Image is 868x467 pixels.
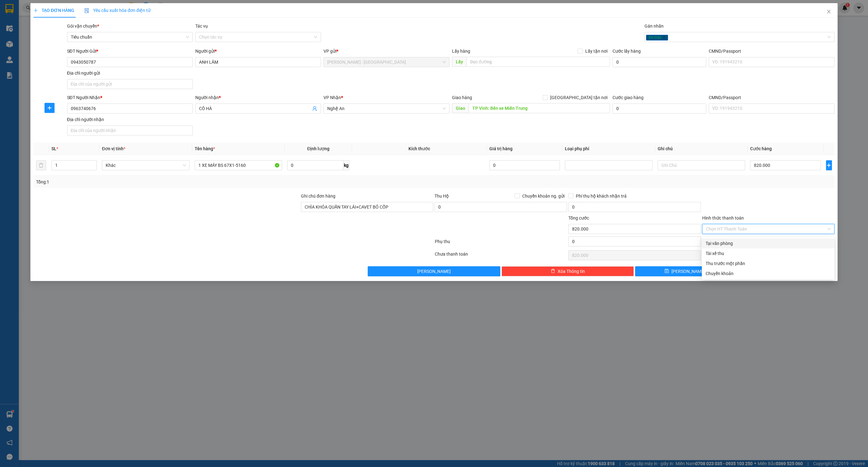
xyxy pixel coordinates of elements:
[706,260,831,267] div: Thu trước một phần
[434,238,568,249] div: Phụ thu
[826,163,832,168] span: plus
[34,8,38,13] span: plus
[613,49,641,54] label: Cước lấy hàng
[551,269,555,274] span: delete
[51,146,56,151] span: SL
[702,215,744,220] label: Hình thức thanh toán
[67,48,193,55] div: SĐT Người Gửi
[67,79,193,89] input: Địa chỉ của người gửi
[45,103,55,113] button: plus
[826,160,832,170] button: plus
[665,269,669,274] span: save
[709,48,834,55] div: CMND/Passport
[102,146,125,151] span: Đơn vị tính
[195,24,208,29] label: Tác vụ
[820,3,838,21] button: Close
[67,24,99,29] span: Gói vận chuyển
[706,240,831,247] div: Tại văn phòng
[655,143,748,155] th: Ghi chú
[324,95,341,100] span: VP Nhận
[452,57,466,67] span: Lấy
[312,106,317,111] span: user-add
[671,268,705,275] span: [PERSON_NAME]
[562,143,655,155] th: Loại phụ phí
[434,251,568,262] div: Chưa thanh toán
[520,193,567,199] span: Chuyển khoản ng. gửi
[343,160,350,170] span: kg
[646,35,668,40] span: Xe máy
[826,9,831,14] span: close
[106,161,186,170] span: Khác
[709,94,834,101] div: CMND/Passport
[34,8,74,13] span: TẠO ĐƠN HÀNG
[548,94,610,101] span: [GEOGRAPHIC_DATA] tận nơi
[469,103,610,113] input: Dọc đường
[452,49,470,54] span: Lấy hàng
[489,146,513,151] span: Giá trị hàng
[36,160,46,170] button: delete
[613,57,706,67] input: Cước lấy hàng
[301,202,434,212] input: Ghi chú đơn hàng
[84,8,150,13] span: Yêu cầu xuất hóa đơn điện tử
[635,266,734,276] button: save[PERSON_NAME]
[750,146,772,151] span: Cước hàng
[662,36,665,39] span: close
[644,24,664,29] label: Gán nhãn
[195,146,215,151] span: Tên hàng
[613,95,644,100] label: Cước giao hàng
[408,146,430,151] span: Kích thước
[327,104,445,113] span: Nghệ An
[417,268,451,275] span: [PERSON_NAME]
[84,8,89,13] img: icon
[706,250,831,257] div: Tài xế thu
[466,57,610,67] input: Dọc đường
[67,70,193,77] div: Địa chỉ người gửi
[434,194,449,199] span: Thu Hộ
[706,270,831,277] div: Chuyển khoản
[45,105,54,110] span: plus
[568,215,589,220] span: Tổng cước
[613,103,706,114] input: Cước giao hàng
[195,94,321,101] div: Người nhận
[324,48,449,55] div: VP gửi
[67,94,193,101] div: SĐT Người Nhận
[327,57,445,67] span: Hồ Chí Minh : Kho Quận 12
[67,116,193,123] div: Địa chỉ người nhận
[368,266,500,276] button: [PERSON_NAME]
[301,194,335,199] label: Ghi chú đơn hàng
[71,32,189,42] span: Tiêu chuẩn
[502,266,634,276] button: deleteXóa Thông tin
[67,125,193,135] input: Địa chỉ của người nhận
[36,178,334,185] div: Tổng: 1
[452,95,472,100] span: Giao hàng
[658,160,745,170] input: Ghi Chú
[583,48,610,55] span: Lấy tận nơi
[195,160,282,170] input: VD: Bàn, Ghế
[452,103,469,113] span: Giao
[558,268,585,275] span: Xóa Thông tin
[489,160,560,170] input: 0
[573,193,629,199] span: Phí thu hộ khách nhận trả
[195,48,321,55] div: Người gửi
[307,146,329,151] span: Định lượng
